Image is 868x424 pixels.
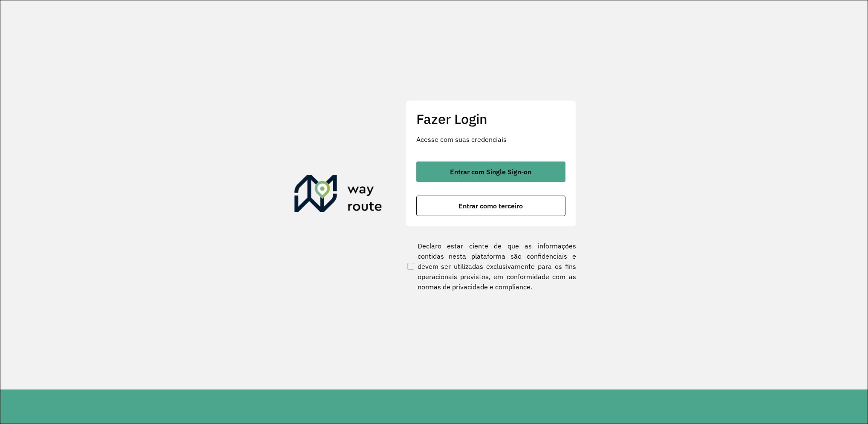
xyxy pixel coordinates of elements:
span: Entrar como terceiro [459,202,523,209]
p: Acesse com suas credenciais [416,134,565,144]
button: button [416,196,565,216]
span: Entrar com Single Sign-on [450,168,531,175]
button: button [416,162,565,182]
img: Roteirizador AmbevTech [294,175,382,216]
h2: Fazer Login [416,111,565,127]
label: Declaro estar ciente de que as informações contidas nesta plataforma são confidenciais e devem se... [406,241,576,292]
